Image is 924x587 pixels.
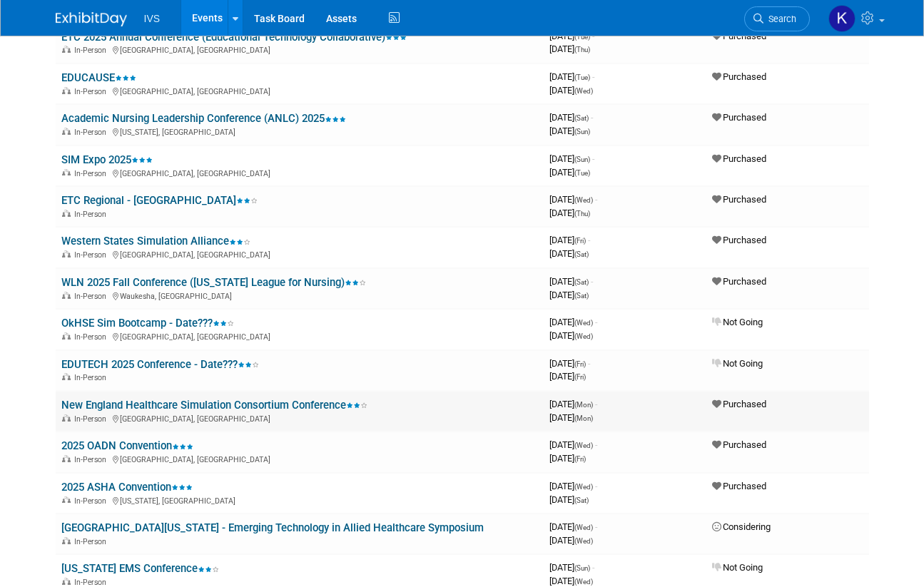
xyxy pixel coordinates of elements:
span: [DATE] [549,358,590,369]
div: [GEOGRAPHIC_DATA], [GEOGRAPHIC_DATA] [61,44,538,55]
div: Waukesha, [GEOGRAPHIC_DATA] [61,290,538,301]
span: Purchased [712,194,766,205]
span: - [595,194,597,205]
span: In-Person [74,128,111,137]
span: Purchased [712,481,766,491]
span: In-Person [74,169,111,178]
span: In-Person [74,332,111,342]
span: In-Person [74,496,111,506]
img: In-Person Event [62,87,71,94]
span: In-Person [74,87,111,96]
span: (Sat) [574,278,589,286]
span: (Sat) [574,250,589,258]
span: (Sat) [574,496,589,504]
span: - [595,399,597,409]
span: - [591,276,593,287]
span: [DATE] [549,494,589,505]
div: [US_STATE], [GEOGRAPHIC_DATA] [61,126,538,137]
span: - [592,562,594,573]
span: [DATE] [549,481,597,491]
img: In-Person Event [62,128,71,135]
span: - [591,112,593,123]
span: (Fri) [574,455,586,463]
span: In-Person [74,578,111,587]
span: [DATE] [549,44,590,54]
a: ETC Regional - [GEOGRAPHIC_DATA] [61,194,258,207]
img: In-Person Event [62,46,71,53]
span: [DATE] [549,412,593,423]
span: [DATE] [549,535,593,546]
div: [GEOGRAPHIC_DATA], [GEOGRAPHIC_DATA] [61,248,538,260]
a: SIM Expo 2025 [61,153,153,166]
img: In-Person Event [62,210,71,217]
span: In-Person [74,250,111,260]
span: (Mon) [574,401,593,409]
span: [DATE] [549,562,594,573]
span: Not Going [712,317,763,327]
span: Purchased [712,112,766,123]
div: [GEOGRAPHIC_DATA], [GEOGRAPHIC_DATA] [61,412,538,424]
div: [US_STATE], [GEOGRAPHIC_DATA] [61,494,538,506]
span: Purchased [712,31,766,41]
span: Search [763,14,796,24]
span: (Wed) [574,483,593,491]
span: [DATE] [549,85,593,96]
a: Search [744,6,810,31]
span: (Thu) [574,46,590,53]
span: Purchased [712,276,766,287]
div: [GEOGRAPHIC_DATA], [GEOGRAPHIC_DATA] [61,85,538,96]
span: (Sun) [574,128,590,136]
img: ExhibitDay [56,12,127,26]
span: - [592,71,594,82]
span: - [588,235,590,245]
a: 2025 OADN Convention [61,439,193,452]
span: (Fri) [574,360,586,368]
span: IVS [144,13,161,24]
a: 2025 ASHA Convention [61,481,193,494]
span: (Tue) [574,33,590,41]
span: [DATE] [549,112,593,123]
span: - [588,358,590,369]
span: (Tue) [574,169,590,177]
span: [DATE] [549,71,594,82]
span: (Fri) [574,237,586,245]
span: Considering [712,521,771,532]
span: [DATE] [549,521,597,532]
img: In-Person Event [62,332,71,340]
span: In-Person [74,373,111,382]
span: Not Going [712,562,763,573]
a: ETC 2025 Annual Conference (Educational Technology Collaborative) [61,31,407,44]
img: In-Person Event [62,373,71,380]
span: [DATE] [549,330,593,341]
img: Kate Wroblewski [828,5,856,32]
a: WLN 2025 Fall Conference ([US_STATE] League for Nursing) [61,276,366,289]
span: [DATE] [549,576,593,586]
span: (Wed) [574,537,593,545]
span: Not Going [712,358,763,369]
a: Academic Nursing Leadership Conference (ANLC) 2025 [61,112,346,125]
span: (Sun) [574,564,590,572]
span: Purchased [712,235,766,245]
span: [DATE] [549,248,589,259]
span: [DATE] [549,208,590,218]
div: [GEOGRAPHIC_DATA], [GEOGRAPHIC_DATA] [61,330,538,342]
img: In-Person Event [62,455,71,462]
span: [DATE] [549,167,590,178]
span: [DATE] [549,126,590,136]
span: [DATE] [549,31,594,41]
a: EDUTECH 2025 Conference - Date??? [61,358,259,371]
a: New England Healthcare Simulation Consortium Conference [61,399,367,412]
span: (Wed) [574,196,593,204]
span: [DATE] [549,194,597,205]
span: (Fri) [574,373,586,381]
span: - [595,521,597,532]
span: (Mon) [574,414,593,422]
span: - [592,31,594,41]
span: In-Person [74,210,111,219]
span: In-Person [74,292,111,301]
span: (Wed) [574,578,593,586]
span: Purchased [712,153,766,164]
span: [DATE] [549,399,597,409]
span: (Wed) [574,319,593,327]
span: In-Person [74,455,111,464]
